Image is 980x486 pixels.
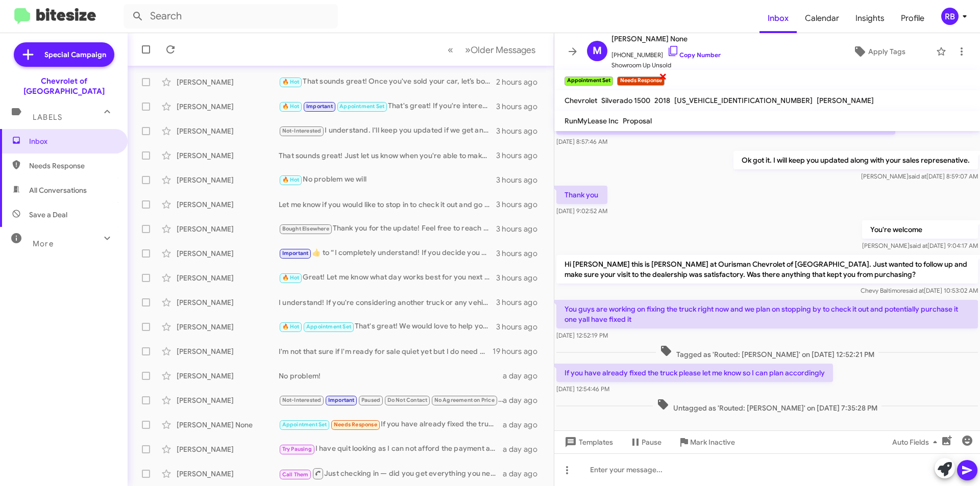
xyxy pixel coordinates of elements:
span: All Conversations [29,185,87,195]
p: You guys are working on fixing the truck right now and we plan on stopping by to check it out and... [556,300,978,328]
span: said at [906,287,924,294]
span: Labels [33,113,62,122]
span: Not-Interested [282,127,322,134]
button: Auto Fields [884,433,949,451]
nav: Page navigation example [442,39,542,60]
span: RunMyLease Inc [565,116,619,125]
div: [PERSON_NAME] None [177,420,279,430]
div: [PERSON_NAME] [177,175,279,185]
span: [DATE] 12:52:19 PM [556,331,608,339]
div: a day ago [503,444,546,454]
div: ​👍​ to “ I completely understand! If you decide you want to explore your options in the future, w... [279,247,496,259]
div: [PERSON_NAME] [177,371,279,381]
div: Thank you for the update! Feel free to reach out anytime when you're ready to explore options for... [279,223,496,235]
span: [DATE] 12:54:46 PM [556,385,609,393]
span: Special Campaign [44,49,106,60]
span: More [33,239,54,248]
div: That sounds great! Once you've sold your car, let’s book an appointment to discuss buying your ve... [279,76,496,88]
div: [PERSON_NAME] [177,273,279,283]
a: Insights [847,4,893,33]
span: Bought Elsewhere [282,225,329,232]
span: said at [910,242,927,249]
span: Profile [893,4,933,33]
div: 3 hours ago [496,224,546,234]
div: No problem we will [279,174,496,186]
div: [PERSON_NAME] [177,126,279,136]
span: Auto Fields [892,433,941,451]
div: 3 hours ago [496,322,546,332]
span: M [593,43,602,59]
span: said at [909,172,926,180]
div: a day ago [503,420,546,430]
div: [PERSON_NAME] [177,395,279,405]
div: [PERSON_NAME] [177,199,279,210]
div: I understand! If you're considering another truck or any vehicle, we’d love to discuss an option ... [279,297,496,308]
span: Try Pausing [282,446,312,452]
div: 2 hours ago [496,77,546,87]
span: 2018 [654,96,670,105]
span: Older Messages [471,44,535,56]
span: Untagged as 'Routed: [PERSON_NAME]' on [DATE] 7:35:28 PM [653,398,881,413]
span: [PERSON_NAME] [DATE] 8:59:07 AM [861,172,978,180]
span: [US_VEHICLE_IDENTIFICATION_NUMBER] [674,96,813,105]
span: Mark Inactive [690,433,735,451]
p: Hi [PERSON_NAME] this is [PERSON_NAME] at Ourisman Chevrolet of [GEOGRAPHIC_DATA]. Just wanted to... [556,255,978,284]
div: Great! Let me know what day works best for you next week, and I can set up an appointment to disc... [279,272,496,284]
span: 🔥 Hot [282,79,300,85]
span: Tagged as 'Routed: [PERSON_NAME]' on [DATE] 12:52:21 PM [656,345,878,360]
div: No problem! [279,371,503,381]
div: [PERSON_NAME] [177,150,279,161]
span: Save a Deal [29,210,67,220]
div: 3 hours ago [496,175,546,185]
div: That sounds great! Just let us know when you're able to make it, and we'll be ready to assist you... [279,150,496,161]
button: Templates [554,433,621,451]
span: Silverado 1500 [601,96,650,105]
span: Chevrolet [565,96,597,105]
div: a day ago [503,395,546,405]
span: [PHONE_NUMBER] [611,45,721,60]
div: That's great! We would love to help you with selling your SUV. When would you like to come in for... [279,321,496,332]
p: If you have already fixed the truck please let me know so I can plan accordingly [556,364,833,382]
div: [PERSON_NAME] [177,77,279,87]
div: 3 hours ago [496,101,546,112]
span: Inbox [29,136,116,146]
a: Calendar [797,4,847,33]
span: 🔥 Hot [282,103,300,110]
span: Appointment Set [306,323,351,330]
div: Just checking in — did you get everything you needed on the CRV, or is there anything I can clear... [279,467,503,480]
small: Appointment Set [565,76,613,86]
div: [PERSON_NAME] [177,224,279,234]
span: Paused [361,397,380,403]
span: Needs Response [334,421,377,428]
div: 3 hours ago [496,297,546,308]
small: Needs Response [617,76,664,86]
span: 🔥 Hot [282,323,300,330]
div: RB [941,8,959,25]
span: Appointment Set [339,103,384,110]
div: [PERSON_NAME] [177,297,279,308]
span: Not-Interested [282,397,322,403]
div: I'm not that sure if I'm ready for sale quiet yet but I do need better service wash fill up fluid... [279,346,493,356]
span: [PERSON_NAME] None [611,33,721,45]
div: [PERSON_NAME] [177,101,279,112]
span: Pause [642,433,661,451]
div: 19 hours ago [493,346,546,356]
div: 3 hours ago [496,273,546,283]
div: [PERSON_NAME] [177,444,279,454]
div: [PERSON_NAME] [177,346,279,356]
a: Special Campaign [14,42,114,67]
a: Inbox [759,4,797,33]
button: Previous [442,39,459,60]
span: Important [282,250,309,257]
span: 🔥 Hot [282,176,300,183]
span: [DATE] 9:02:52 AM [556,207,607,215]
input: Search [124,4,338,29]
button: RB [933,8,969,25]
span: Templates [562,433,613,451]
div: [PERSON_NAME] [177,469,279,479]
div: Let me know if you would like to stop in to check it out and go for a test drive [279,199,496,210]
div: lol crazy [279,394,503,406]
span: Appointment Set [282,421,327,428]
